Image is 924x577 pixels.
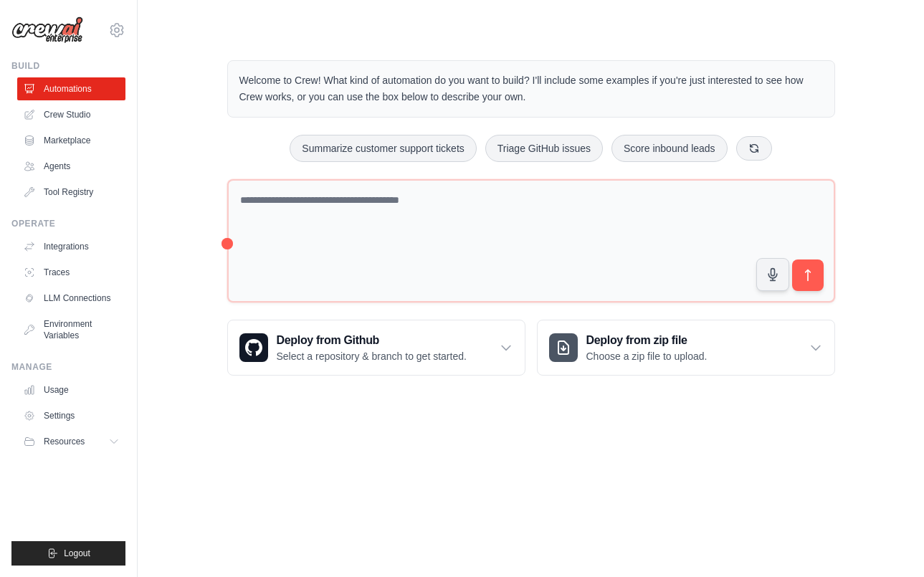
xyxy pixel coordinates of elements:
[17,77,125,100] a: Automations
[239,72,823,105] p: Welcome to Crew! What kind of automation do you want to build? I'll include some examples if you'...
[17,430,125,453] button: Resources
[17,235,125,258] a: Integrations
[11,60,125,72] div: Build
[11,361,125,373] div: Manage
[17,261,125,284] a: Traces
[290,135,476,162] button: Summarize customer support tickets
[44,436,85,447] span: Resources
[485,135,603,162] button: Triage GitHub issues
[586,332,708,349] h3: Deploy from zip file
[11,218,125,229] div: Operate
[17,404,125,427] a: Settings
[17,287,125,310] a: LLM Connections
[11,541,125,566] button: Logout
[277,332,467,349] h3: Deploy from Github
[17,129,125,152] a: Marketplace
[17,181,125,204] a: Tool Registry
[17,313,125,347] a: Environment Variables
[17,378,125,401] a: Usage
[17,103,125,126] a: Crew Studio
[611,135,728,162] button: Score inbound leads
[277,349,467,363] p: Select a repository & branch to get started.
[586,349,708,363] p: Choose a zip file to upload.
[17,155,125,178] a: Agents
[64,548,90,559] span: Logout
[11,16,83,44] img: Logo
